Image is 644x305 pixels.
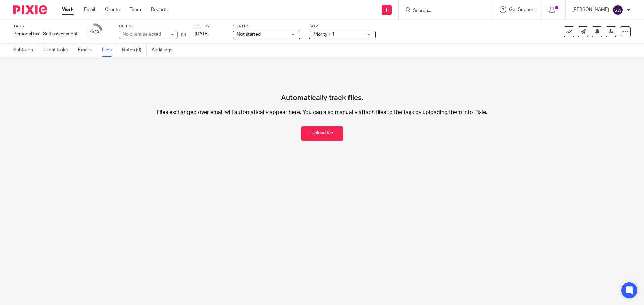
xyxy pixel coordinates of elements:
[237,32,261,37] span: Not started
[13,5,47,14] img: Pixie
[195,24,225,29] label: Due by
[412,8,473,14] input: Search
[309,24,376,29] label: Tags
[152,44,177,57] a: Audit logs
[281,70,363,102] h4: Automatically track files.
[509,7,535,12] span: Get Support
[233,24,300,29] label: Status
[572,6,609,13] p: [PERSON_NAME]
[312,32,335,37] span: Priority + 1
[13,31,78,37] div: Personal tax - Self assessment
[84,6,95,13] a: Email
[119,24,186,29] label: Client
[93,30,99,34] small: /20
[13,44,38,57] a: Subtasks
[43,44,73,57] a: Client tasks
[13,24,78,29] label: Task
[130,6,141,13] a: Team
[122,44,147,57] a: Notes (0)
[102,44,117,57] a: Files
[105,6,120,13] a: Clients
[62,6,74,13] a: Work
[301,126,343,141] button: Upload file
[612,5,623,15] img: svg%3E
[123,31,166,38] div: No client selected
[151,6,168,13] a: Reports
[90,28,99,35] div: 4
[78,44,97,57] a: Emails
[195,32,209,36] span: [DATE]
[116,109,528,116] p: Files exchanged over email will automatically appear here. You can also manually attach files to ...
